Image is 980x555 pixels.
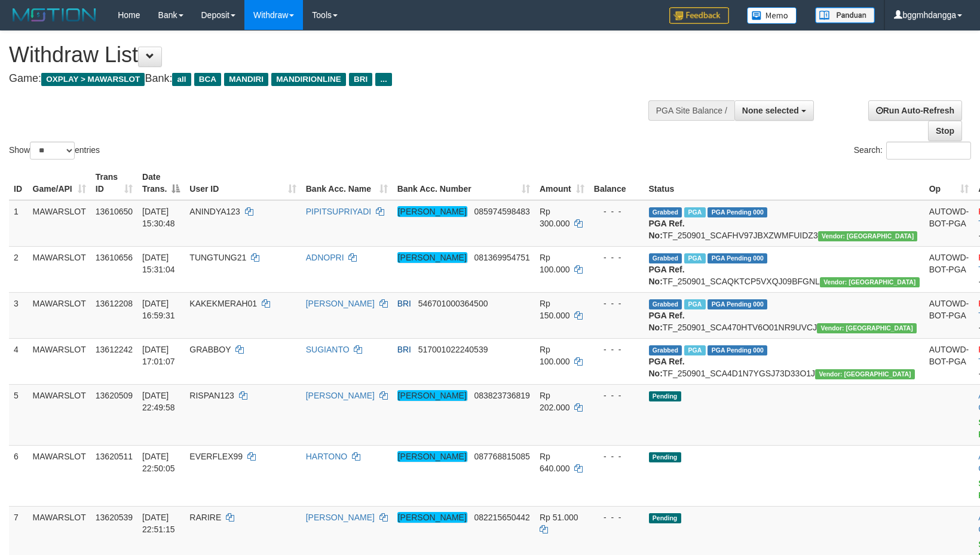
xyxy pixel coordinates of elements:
[306,452,348,461] a: HARTONO
[747,7,797,24] img: Button%20Memo.svg
[649,207,682,217] span: Grabbed
[649,345,682,355] span: Grabbed
[818,231,918,241] span: Vendor URL: https://secure10.1velocity.biz
[924,200,974,247] td: AUTOWD-BOT-PGA
[418,345,488,354] span: Copy 517001022240539 to clipboard
[474,253,529,262] span: Copy 081369954751 to clipboard
[397,451,467,462] em: [PERSON_NAME]
[474,513,529,522] span: Copy 082215650442 to clipboard
[734,100,814,121] button: None selected
[397,299,411,308] span: BRI
[644,292,924,338] td: TF_250901_SCA470HTV6O01NR9UVCJ
[393,166,535,200] th: Bank Acc. Number: activate to sort column ascending
[185,166,301,200] th: User ID: activate to sort column ascending
[820,277,920,287] span: Vendor URL: https://secure10.1velocity.biz
[535,166,589,200] th: Amount: activate to sort column ascending
[397,206,467,217] em: [PERSON_NAME]
[594,450,639,462] div: - - -
[742,106,799,115] span: None selected
[928,121,962,141] a: Stop
[594,252,639,263] div: - - -
[474,452,529,461] span: Copy 087768815085 to clipboard
[306,391,375,400] a: [PERSON_NAME]
[194,73,221,86] span: BCA
[708,207,767,217] span: PGA Pending
[594,511,639,523] div: - - -
[684,207,705,217] span: Marked by bggariesamuel
[540,391,570,412] span: Rp 202.000
[306,299,375,308] a: [PERSON_NAME]
[375,73,391,86] span: ...
[397,390,467,401] em: [PERSON_NAME]
[924,292,974,338] td: AUTOWD-BOT-PGA
[854,142,971,160] label: Search:
[589,166,644,200] th: Balance
[924,166,974,200] th: Op: activate to sort column ascending
[924,246,974,292] td: AUTOWD-BOT-PGA
[474,207,529,216] span: Copy 085974598483 to clipboard
[649,299,682,309] span: Grabbed
[540,299,570,320] span: Rp 150.000
[684,253,705,263] span: Marked by bggariesamuel
[644,166,924,200] th: Status
[644,200,924,247] td: TF_250901_SCAFHV97JBXZWMFUIDZ3
[540,513,578,522] span: Rp 51.000
[648,100,734,121] div: PGA Site Balance /
[649,452,681,462] span: Pending
[594,344,639,355] div: - - -
[397,345,411,354] span: BRI
[669,7,729,24] img: Feedback.jpg
[649,311,685,332] b: PGA Ref. No:
[684,299,705,309] span: Marked by bggarif
[868,100,962,121] a: Run Auto-Refresh
[9,6,100,24] img: MOTION_logo.png
[301,166,393,200] th: Bank Acc. Name: activate to sort column ascending
[172,73,191,86] span: all
[815,369,915,379] span: Vendor URL: https://secure10.1velocity.biz
[540,452,570,473] span: Rp 640.000
[306,513,375,522] a: [PERSON_NAME]
[306,207,371,216] a: PIPITSUPRIYADI
[349,73,372,86] span: BRI
[708,299,767,309] span: PGA Pending
[649,219,685,240] b: PGA Ref. No:
[9,73,641,85] h4: Game: Bank:
[41,73,145,86] span: OXPLAY > MAWARSLOT
[474,391,529,400] span: Copy 083823736819 to clipboard
[418,299,488,308] span: Copy 546701000364500 to clipboard
[649,253,682,263] span: Grabbed
[540,207,570,228] span: Rp 300.000
[644,338,924,384] td: TF_250901_SCA4D1N7YGSJ73D33O1J
[540,253,570,274] span: Rp 100.000
[594,206,639,217] div: - - -
[306,345,350,354] a: SUGIANTO
[306,253,344,262] a: ADNOPRI
[684,345,705,355] span: Marked by bggarif
[924,338,974,384] td: AUTOWD-BOT-PGA
[708,253,767,263] span: PGA Pending
[649,391,681,401] span: Pending
[815,7,875,23] img: panduan.png
[540,345,570,366] span: Rp 100.000
[649,513,681,523] span: Pending
[594,390,639,401] div: - - -
[708,345,767,355] span: PGA Pending
[886,142,971,160] input: Search:
[594,298,639,309] div: - - -
[644,246,924,292] td: TF_250901_SCAQKTCP5VXQJ09BFGNL
[224,73,268,86] span: MANDIRI
[817,323,917,333] span: Vendor URL: https://secure10.1velocity.biz
[649,265,685,286] b: PGA Ref. No:
[9,43,641,67] h1: Withdraw List
[397,512,467,523] em: [PERSON_NAME]
[397,252,467,263] em: [PERSON_NAME]
[649,357,685,378] b: PGA Ref. No:
[271,73,346,86] span: MANDIRIONLINE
